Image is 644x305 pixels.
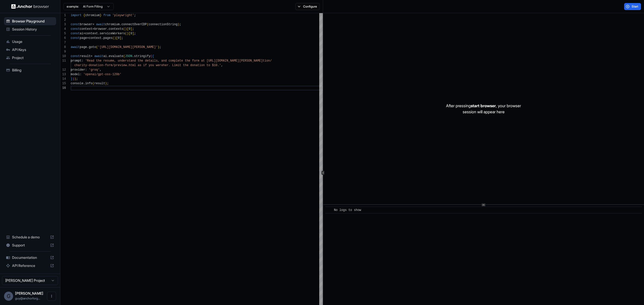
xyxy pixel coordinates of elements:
div: 8 [60,45,66,49]
span: 0 [118,36,119,40]
span: chromium [85,14,100,17]
span: result [94,82,105,85]
span: from [103,14,111,17]
span: provider [71,68,85,72]
div: 5 [60,31,66,36]
span: ( [96,45,98,49]
span: 0 [131,32,132,35]
div: Usage [4,38,56,46]
span: pages [103,36,112,40]
div: 1 [60,13,66,18]
span: . [101,36,103,40]
span: connectionString [149,23,178,26]
span: import [71,14,82,17]
span: model [71,73,80,76]
span: No logs to show [334,208,361,212]
span: ) [178,23,179,26]
span: } [71,77,72,81]
p: After pressing , your browser session will appear here [446,103,521,115]
span: goto [89,45,96,49]
div: Project [4,54,56,62]
span: ai [80,32,83,35]
span: her. Limit the donation to $10.' [163,64,221,67]
span: ) [114,36,116,40]
span: ) [105,82,107,85]
span: browser [94,27,107,31]
span: ( [123,54,125,58]
span: ( [125,32,127,35]
span: . [83,82,85,85]
span: . [98,32,100,35]
span: API Keys [12,47,54,52]
div: 11 [60,59,66,63]
span: ; [122,36,123,40]
span: const [71,27,80,31]
span: API Reference [12,263,48,268]
span: '[URL][DOMAIN_NAME][PERSON_NAME]' [98,45,158,49]
span: context [80,27,92,31]
span: ; [132,27,134,31]
div: 9 [60,49,66,54]
div: 4 [60,27,66,31]
span: ) [125,27,127,31]
span: charity-donation-form/preview.html as if you were [74,64,163,67]
span: prompt [71,59,82,63]
span: ; [134,32,136,35]
span: 'openai/gpt-oss-120b' [83,73,121,76]
span: [ [127,27,129,31]
div: 12 [60,68,66,72]
span: ; [134,14,136,17]
span: ; [159,45,161,49]
span: = [87,36,89,40]
button: Start [624,3,641,10]
span: . [107,54,109,58]
span: await [94,54,103,58]
span: = [91,54,92,58]
div: G [4,292,13,301]
span: result [80,54,91,58]
span: : [85,68,87,72]
span: connectOverCDP [122,23,147,26]
div: Billing [4,66,56,74]
span: evaluate [109,54,123,58]
span: Billing [12,68,54,73]
span: : [82,59,83,63]
span: const [71,32,80,35]
span: Browser Playground [12,19,54,24]
span: ( [123,27,125,31]
span: , [100,68,101,72]
span: . [87,45,89,49]
span: Project [12,55,54,60]
span: ai [103,54,107,58]
span: Schedule a demo [12,235,48,240]
div: 10 [60,54,66,59]
span: = [83,32,85,35]
div: 16 [60,86,66,90]
button: Open menu [47,292,56,301]
span: ( [112,36,114,40]
span: 'Read the resume, understand the details, and comp [85,59,176,63]
span: chromium [105,23,120,26]
span: 0 [129,27,130,31]
div: Documentation [4,254,56,262]
div: 14 [60,77,66,81]
div: API Keys [4,46,56,54]
span: Documentation [12,255,48,260]
span: : [80,73,82,76]
span: await [96,23,105,26]
span: ( [92,82,94,85]
span: Start [632,5,639,9]
img: Anchor Logo [11,4,49,9]
span: contexts [109,27,123,31]
span: console [71,82,83,85]
span: ( [147,23,149,26]
div: Schedule a demo [4,233,56,241]
div: API Reference [4,262,56,270]
span: , [221,64,223,67]
div: 13 [60,72,66,77]
span: Guy Ben Simhon [15,291,43,295]
span: = [92,27,94,31]
span: ) [72,77,74,81]
span: ​ [328,208,330,213]
span: const [71,36,80,40]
